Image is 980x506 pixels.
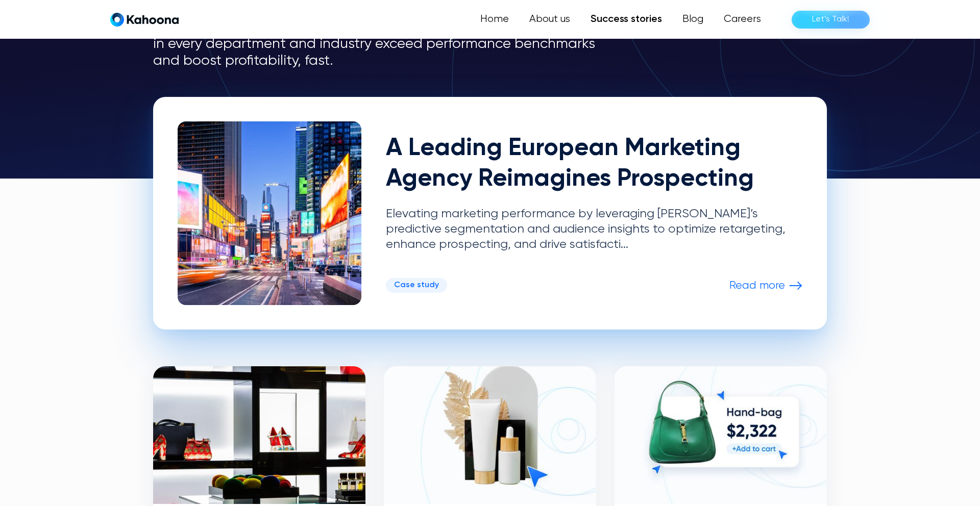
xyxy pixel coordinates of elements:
[580,9,672,30] a: Success stories
[110,12,179,27] a: home
[519,9,580,30] a: About us
[386,207,802,252] p: Elevating marketing performance by leveraging [PERSON_NAME]’s predictive segmentation and audienc...
[812,11,849,28] div: Let’s Talk!
[672,9,714,30] a: Blog
[394,281,439,290] div: Case study
[729,279,785,292] p: Read more
[386,134,802,194] h2: A Leading European Marketing Agency Reimagines Prospecting
[153,19,612,69] p: Our Real-Time, AI Predictive Segmentation helps business leaders in every department and industry...
[470,9,519,30] a: Home
[153,97,827,330] a: A Leading European Marketing Agency Reimagines ProspectingElevating marketing performance by leve...
[714,9,771,30] a: Careers
[792,11,870,29] a: Let’s Talk!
